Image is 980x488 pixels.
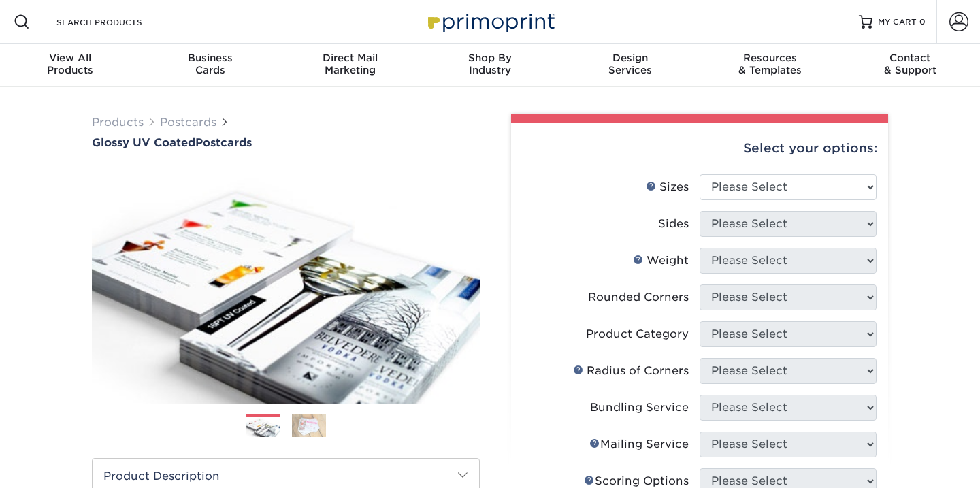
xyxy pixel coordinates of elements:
img: Postcards 01 [246,415,280,439]
img: Primoprint [422,7,558,36]
span: Resources [700,52,840,64]
span: Design [560,52,700,64]
div: & Support [840,52,980,76]
div: Mailing Service [589,436,689,453]
div: Bundling Service [590,400,689,416]
a: Direct MailMarketing [280,44,420,87]
span: Shop By [420,52,560,64]
a: Resources& Templates [700,44,840,87]
img: Postcards 02 [292,414,326,438]
span: MY CART [878,16,917,28]
span: Business [140,52,280,64]
span: Contact [840,52,980,64]
div: & Templates [700,52,840,76]
a: Products [92,116,144,129]
div: Services [560,52,700,76]
div: Sides [658,216,689,232]
span: Glossy UV Coated [92,136,195,149]
a: Postcards [160,116,216,129]
div: Sizes [646,179,689,195]
input: SEARCH PRODUCTS..... [55,14,188,30]
h1: Postcards [92,136,480,149]
div: Radius of Corners [573,363,689,379]
a: Shop ByIndustry [420,44,560,87]
div: Select your options: [522,123,877,174]
a: Contact& Support [840,44,980,87]
img: Glossy UV Coated 01 [92,150,480,419]
div: Cards [140,52,280,76]
a: Glossy UV CoatedPostcards [92,136,480,149]
span: Direct Mail [280,52,420,64]
div: Weight [633,253,689,269]
span: 0 [919,17,926,27]
div: Rounded Corners [588,289,689,306]
div: Industry [420,52,560,76]
a: DesignServices [560,44,700,87]
div: Product Category [586,326,689,342]
div: Marketing [280,52,420,76]
a: BusinessCards [140,44,280,87]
